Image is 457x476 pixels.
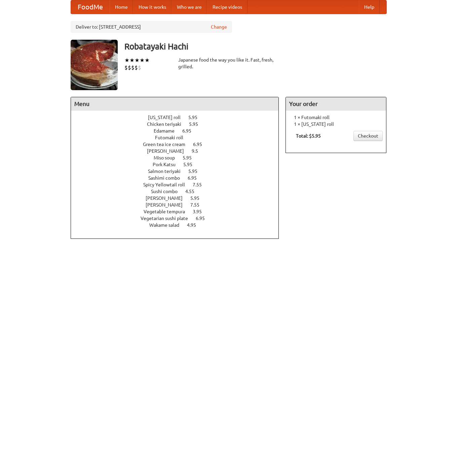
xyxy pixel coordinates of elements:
[71,40,118,90] img: angular.jpg
[188,115,204,120] span: 5.95
[189,121,205,127] span: 5.95
[144,209,192,214] span: Vegetable tempura
[196,216,212,221] span: 6.95
[188,175,203,181] span: 6.95
[71,0,110,14] a: FoodMe
[141,216,217,221] a: Vegetarian sushi plate 6.95
[149,222,186,228] span: Wakame salad
[128,64,131,71] li: $
[145,57,150,64] li: ★
[207,0,247,14] a: Recipe videos
[183,162,199,167] span: 5.95
[193,182,208,187] span: 7.55
[190,202,206,208] span: 7.55
[148,169,187,174] span: Salmon teriyaki
[110,0,133,14] a: Home
[154,128,181,134] span: Edamame
[124,57,129,64] li: ★
[141,216,195,221] span: Vegetarian sushi plate
[188,169,204,174] span: 5.95
[146,195,189,201] span: [PERSON_NAME]
[71,97,279,111] h4: Menu
[143,182,214,187] a: Spicy Yellowtail roll 7.55
[289,114,383,121] li: 1 × Futomaki roll
[286,97,386,111] h4: Your order
[146,202,189,208] span: [PERSON_NAME]
[190,195,206,201] span: 5.95
[211,24,227,30] a: Change
[147,148,191,154] span: [PERSON_NAME]
[140,57,145,64] li: ★
[146,202,212,208] a: [PERSON_NAME] 7.55
[124,64,128,71] li: $
[148,175,209,181] a: Sashimi combo 6.95
[289,121,383,127] li: 1 × [US_STATE] roll
[153,162,205,167] a: Pork Katsu 5.95
[135,64,138,71] li: $
[138,64,141,71] li: $
[193,209,208,214] span: 3.95
[148,175,187,181] span: Sashimi combo
[148,115,210,120] a: [US_STATE] roll 5.95
[359,0,380,14] a: Help
[154,155,204,160] a: Miso soup 5.95
[143,142,215,147] a: Green tea ice cream 6.95
[124,40,387,53] h3: Robatayaki Hachi
[144,209,214,214] a: Vegetable tempura 3.95
[148,115,187,120] span: [US_STATE] roll
[133,0,172,14] a: How it works
[178,57,279,70] div: Japanese food the way you like it. Fast, fresh, grilled.
[153,162,182,167] span: Pork Katsu
[131,64,135,71] li: $
[193,142,209,147] span: 6.95
[135,57,140,64] li: ★
[182,128,198,134] span: 6.95
[172,0,207,14] a: Who we are
[149,222,208,228] a: Wakame salad 4.95
[154,155,182,160] span: Miso soup
[155,135,190,140] span: Futomaki roll
[129,57,135,64] li: ★
[148,169,210,174] a: Salmon teriyaki 5.95
[155,135,202,140] a: Futomaki roll
[151,189,207,194] a: Sushi combo 4.55
[143,142,192,147] span: Green tea ice cream
[296,133,321,139] b: Total: $5.95
[143,182,192,187] span: Spicy Yellowtail roll
[192,148,205,154] span: 9.5
[187,222,203,228] span: 4.95
[353,131,383,141] a: Checkout
[71,21,232,33] div: Deliver to: [STREET_ADDRESS]
[185,189,201,194] span: 4.55
[146,195,212,201] a: [PERSON_NAME] 5.95
[183,155,198,160] span: 5.95
[147,121,211,127] a: Chicken teriyaki 5.95
[151,189,184,194] span: Sushi combo
[147,148,211,154] a: [PERSON_NAME] 9.5
[154,128,204,134] a: Edamame 6.95
[147,121,188,127] span: Chicken teriyaki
